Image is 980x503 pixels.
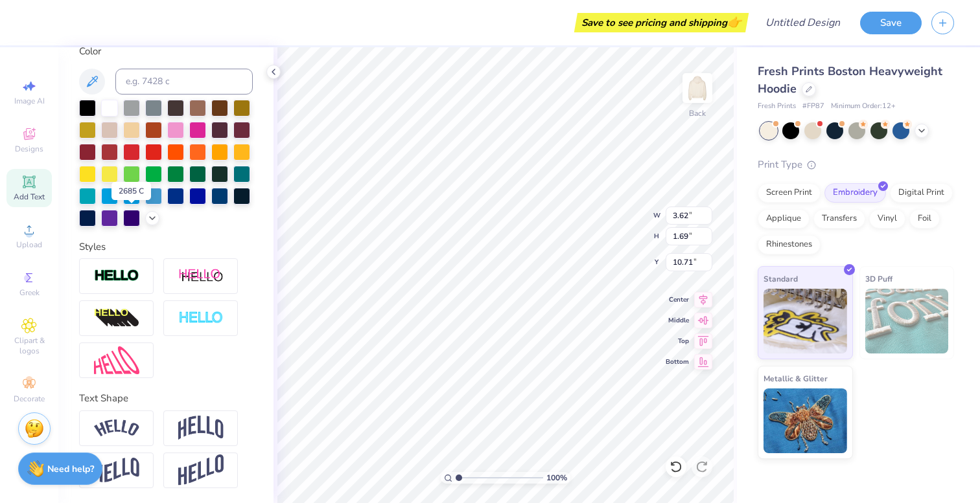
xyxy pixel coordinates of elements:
[15,144,43,154] span: Designs
[764,388,847,453] img: Metallic & Glitter
[758,183,821,203] div: Screen Print
[813,209,865,229] div: Transfers
[869,209,905,229] div: Vinyl
[79,240,253,254] div: Styles
[178,268,224,284] img: Shadow
[178,454,224,486] img: Rise
[727,14,741,30] span: 👉
[577,13,745,32] div: Save to see pricing and shipping
[546,472,567,484] span: 100 %
[689,107,706,119] div: Back
[824,183,886,203] div: Embroidery
[666,337,689,346] span: Top
[94,458,139,483] img: Flag
[865,289,949,353] img: 3D Puff
[684,75,710,101] img: Back
[79,391,253,406] div: Text Shape
[94,346,139,374] img: Free Distort
[764,372,828,385] span: Metallic & Glitter
[758,101,796,112] span: Fresh Prints
[14,96,45,106] span: Image AI
[14,394,45,404] span: Decorate
[758,63,942,96] span: Fresh Prints Boston Heavyweight Hoodie
[666,295,689,304] span: Center
[79,44,253,59] div: Color
[758,209,810,229] div: Applique
[831,101,896,112] span: Minimum Order: 12 +
[909,209,940,229] div: Foil
[94,308,139,329] img: 3d Illusion
[860,12,922,34] button: Save
[178,416,224,440] img: Arch
[14,192,45,202] span: Add Text
[755,10,850,36] input: Untitled Design
[758,235,821,254] div: Rhinestones
[94,269,139,284] img: Stroke
[890,183,953,203] div: Digital Print
[94,419,139,437] img: Arc
[115,69,253,95] input: e.g. 7428 c
[764,272,798,285] span: Standard
[47,463,94,475] strong: Need help?
[666,357,689,366] span: Bottom
[111,182,151,200] div: 2685 C
[16,240,42,250] span: Upload
[865,272,892,285] span: 3D Puff
[178,311,224,326] img: Negative Space
[758,157,954,172] div: Print Type
[6,335,52,356] span: Clipart & logos
[666,316,689,325] span: Middle
[802,101,824,112] span: # FP87
[764,289,847,353] img: Standard
[19,287,40,298] span: Greek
